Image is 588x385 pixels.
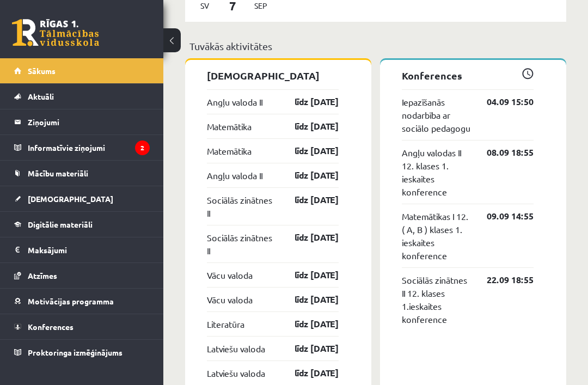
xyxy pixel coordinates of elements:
[28,168,88,178] span: Mācību materiāli
[14,340,150,365] a: Proktoringa izmēģinājums
[275,293,339,306] a: līdz [DATE]
[14,212,150,237] a: Digitālie materiāli
[207,293,253,306] a: Vācu valoda
[135,140,150,155] i: 2
[28,271,57,280] span: Atzīmes
[275,317,339,331] a: līdz [DATE]
[207,342,265,355] a: Latviešu valoda
[207,144,252,157] a: Matemātika
[28,66,56,76] span: Sākums
[14,161,150,186] a: Mācību materiāli
[207,95,262,108] a: Angļu valoda II
[275,342,339,355] a: līdz [DATE]
[28,91,54,101] span: Aktuāli
[207,231,275,257] a: Sociālās zinātnes II
[275,268,339,282] a: līdz [DATE]
[470,146,534,159] a: 08.09 18:55
[470,210,534,223] a: 09.09 14:55
[207,169,262,182] a: Angļu valoda II
[275,95,339,108] a: līdz [DATE]
[28,347,122,357] span: Proktoringa izmēģinājums
[14,314,150,339] a: Konferences
[14,84,150,109] a: Aktuāli
[402,68,534,83] p: Konferences
[28,194,113,204] span: [DEMOGRAPHIC_DATA]
[14,109,150,135] a: Ziņojumi
[207,268,253,282] a: Vācu valoda
[207,68,339,83] p: [DEMOGRAPHIC_DATA]
[28,296,114,306] span: Motivācijas programma
[402,273,470,326] a: Sociālās zinātnes II 12. klases 1.ieskaites konference
[28,219,93,229] span: Digitālie materiāli
[28,135,150,160] legend: Informatīvie ziņojumi
[207,366,265,380] a: Latviešu valoda
[14,58,150,83] a: Sākums
[207,120,252,133] a: Matemātika
[28,109,150,135] legend: Ziņojumi
[189,39,562,53] p: Tuvākās aktivitātes
[275,120,339,133] a: līdz [DATE]
[14,135,150,160] a: Informatīvie ziņojumi2
[275,231,339,244] a: līdz [DATE]
[275,366,339,380] a: līdz [DATE]
[14,289,150,314] a: Motivācijas programma
[28,322,73,332] span: Konferences
[402,146,470,198] a: Angļu valodas II 12. klases 1. ieskaites konference
[275,193,339,206] a: līdz [DATE]
[207,317,244,331] a: Literatūra
[470,95,534,108] a: 04.09 15:50
[207,193,275,219] a: Sociālās zinātnes II
[14,186,150,211] a: [DEMOGRAPHIC_DATA]
[470,273,534,286] a: 22.09 18:55
[14,237,150,262] a: Maksājumi
[14,263,150,288] a: Atzīmes
[402,95,470,135] a: Iepazīšanās nodarbība ar sociālo pedagogu
[12,19,99,46] a: Rīgas 1. Tālmācības vidusskola
[28,237,150,262] legend: Maksājumi
[275,144,339,157] a: līdz [DATE]
[275,169,339,182] a: līdz [DATE]
[402,210,470,262] a: Matemātikas I 12.( A, B ) klases 1. ieskaites konference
